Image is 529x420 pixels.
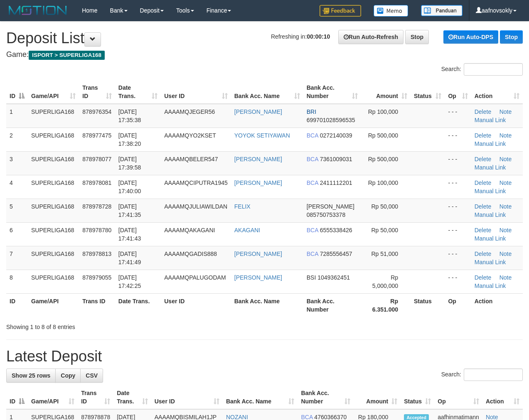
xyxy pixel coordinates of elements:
[475,235,506,242] a: Manual Link
[475,156,491,162] a: Delete
[28,104,79,128] td: SUPERLIGA168
[118,132,141,147] span: [DATE] 17:38:20
[115,293,161,317] th: Date Trans.
[6,270,28,293] td: 8
[234,274,282,281] a: [PERSON_NAME]
[361,293,411,317] th: Rp 6.351.000
[445,80,471,104] th: Op: activate to sort column ascending
[371,203,398,210] span: Rp 50,000
[231,293,303,317] th: Bank Acc. Name
[307,211,345,218] span: Copy 085750753378 to clipboard
[421,5,463,16] img: panduan.png
[12,372,50,379] span: Show 25 rows
[307,108,316,115] span: BRI
[234,251,282,257] a: [PERSON_NAME]
[164,132,216,139] span: AAAAMQYO2KSET
[234,227,260,233] a: AKAGANI
[475,132,491,139] a: Delete
[61,372,75,379] span: Copy
[320,179,352,186] span: Copy 2411112201 to clipboard
[82,274,111,281] span: 878979055
[6,175,28,199] td: 4
[118,251,141,265] span: [DATE] 17:41:49
[223,386,298,409] th: Bank Acc. Name: activate to sort column ascending
[475,164,506,171] a: Manual Link
[29,51,105,60] span: ISPORT > SUPERLIGA168
[28,222,79,246] td: SUPERLIGA168
[307,179,318,186] span: BCA
[445,246,471,270] td: - - -
[499,132,512,139] a: Note
[82,203,111,210] span: 878978728
[234,156,282,162] a: [PERSON_NAME]
[80,368,103,383] a: CSV
[475,140,506,147] a: Manual Link
[6,4,69,17] img: MOTION_logo.png
[475,251,491,257] a: Delete
[6,104,28,128] td: 1
[499,156,512,162] a: Note
[320,251,352,257] span: Copy 7285556457 to clipboard
[354,386,401,409] th: Amount: activate to sort column ascending
[28,128,79,151] td: SUPERLIGA168
[28,175,79,199] td: SUPERLIGA168
[55,368,81,383] a: Copy
[271,33,330,40] span: Refreshing in:
[79,293,115,317] th: Trans ID
[6,348,523,365] h1: Latest Deposit
[298,386,353,409] th: Bank Acc. Number: activate to sort column ascending
[320,227,352,233] span: Copy 6555338426 to clipboard
[118,203,141,218] span: [DATE] 17:41:35
[28,386,78,409] th: Game/API: activate to sort column ascending
[475,108,491,115] a: Delete
[499,203,512,210] a: Note
[118,179,141,194] span: [DATE] 17:40:00
[164,274,226,281] span: AAAAMQPALUGODAM
[28,199,79,222] td: SUPERLIGA168
[78,386,113,409] th: Trans ID: activate to sort column ascending
[445,199,471,222] td: - - -
[118,274,141,289] span: [DATE] 17:42:25
[303,293,361,317] th: Bank Acc. Number
[441,368,523,381] label: Search:
[405,30,429,44] a: Stop
[164,179,228,186] span: AAAAMQCIPUTRA1945
[118,156,141,171] span: [DATE] 17:39:58
[371,227,398,233] span: Rp 50,000
[445,222,471,246] td: - - -
[445,128,471,151] td: - - -
[161,293,231,317] th: User ID
[6,368,56,383] a: Show 25 rows
[445,270,471,293] td: - - -
[434,386,482,409] th: Op: activate to sort column ascending
[307,227,318,233] span: BCA
[307,156,318,162] span: BCA
[307,274,316,281] span: BSI
[307,132,318,139] span: BCA
[82,132,111,139] span: 878977475
[6,199,28,222] td: 5
[307,251,318,257] span: BCA
[482,386,523,409] th: Action: activate to sort column ascending
[6,51,523,59] h4: Game:
[499,274,512,281] a: Note
[151,386,223,409] th: User ID: activate to sort column ascending
[164,227,215,233] span: AAAAMQAKAGANI
[115,80,161,104] th: Date Trans.: activate to sort column ascending
[231,80,303,104] th: Bank Acc. Name: activate to sort column ascending
[445,151,471,175] td: - - -
[445,293,471,317] th: Op
[500,30,523,44] a: Stop
[471,293,523,317] th: Action
[161,80,231,104] th: User ID: activate to sort column ascending
[471,80,523,104] th: Action: activate to sort column ascending
[118,108,141,123] span: [DATE] 17:35:38
[303,80,361,104] th: Bank Acc. Number: activate to sort column ascending
[372,274,398,289] span: Rp 5,000,000
[164,203,227,210] span: AAAAMQJULIAWILDAN
[6,222,28,246] td: 6
[234,203,251,210] a: FELIX
[445,104,471,128] td: - - -
[499,179,512,186] a: Note
[82,251,111,257] span: 878978813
